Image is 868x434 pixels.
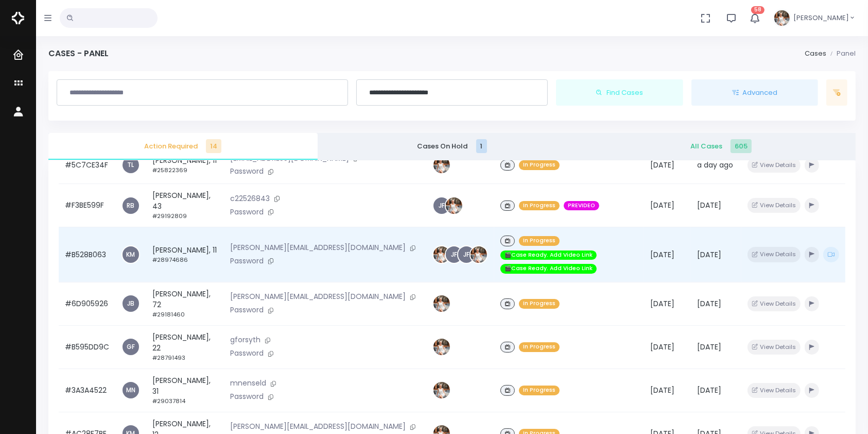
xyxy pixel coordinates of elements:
[123,382,139,398] a: MN
[519,236,560,246] span: In Progress
[748,158,801,173] button: View Details
[146,369,224,412] td: [PERSON_NAME], 31
[206,139,221,153] span: 14
[12,7,24,29] img: Logo Horizontal
[650,160,674,170] span: [DATE]
[123,157,139,173] a: TL
[59,369,115,412] td: #3A3A4522
[230,391,420,403] p: Password
[152,256,188,264] small: #28974686
[697,160,733,170] span: a day ago
[152,397,185,405] small: #29037814
[230,207,420,218] p: Password
[751,6,765,14] span: 58
[697,385,721,395] span: [DATE]
[230,305,420,316] p: Password
[519,342,560,352] span: In Progress
[57,141,309,152] span: Action Required
[152,310,185,319] small: #29181460
[152,166,187,174] small: #25822369
[123,197,139,214] a: RB
[59,146,115,184] td: #5C7CE34F
[519,299,560,309] span: In Progress
[519,160,560,170] span: In Progress
[446,246,462,263] a: JF
[146,282,224,325] td: [PERSON_NAME], 72
[433,197,450,214] a: JF
[123,246,139,263] a: KM
[650,249,674,260] span: [DATE]
[476,139,487,153] span: 1
[500,264,597,274] span: 🎬Case Ready. Add Video Link
[48,48,109,58] h4: Cases - Panel
[650,385,674,395] span: [DATE]
[458,246,475,263] a: JF
[152,212,187,220] small: #29192809
[230,193,420,205] p: c22526843
[805,48,826,58] a: Cases
[146,184,224,227] td: [PERSON_NAME], 43
[697,342,721,352] span: [DATE]
[748,198,801,213] button: View Details
[123,295,139,312] a: JB
[230,421,420,432] p: [PERSON_NAME][EMAIL_ADDRESS][DOMAIN_NAME]
[519,386,560,395] span: In Progress
[748,383,801,398] button: View Details
[59,184,115,227] td: #F3BE599F
[748,247,801,262] button: View Details
[230,166,420,177] p: Password
[731,139,752,153] span: 605
[152,354,185,362] small: #28791493
[748,296,801,311] button: View Details
[59,325,115,369] td: #B595DD9C
[59,282,115,325] td: #6D905926
[230,242,420,254] p: [PERSON_NAME][EMAIL_ADDRESS][DOMAIN_NAME]
[519,201,560,211] span: In Progress
[793,13,849,23] span: [PERSON_NAME]
[230,256,420,267] p: Password
[595,141,847,152] span: All Cases
[146,325,224,369] td: [PERSON_NAME], 22
[691,79,819,106] button: Advanced
[697,200,721,210] span: [DATE]
[826,48,856,59] li: Panel
[230,348,420,359] p: Password
[326,141,579,152] span: Cases On Hold
[230,335,420,346] p: gforsyth
[230,291,420,303] p: [PERSON_NAME][EMAIL_ADDRESS][DOMAIN_NAME]
[650,200,674,210] span: [DATE]
[500,251,597,260] span: 🎬Case Ready. Add Video Link
[123,339,139,355] a: GF
[748,340,801,355] button: View Details
[146,227,224,282] td: [PERSON_NAME], 11
[59,227,115,282] td: #B528B063
[697,298,721,309] span: [DATE]
[650,298,674,309] span: [DATE]
[650,342,674,352] span: [DATE]
[697,249,721,260] span: [DATE]
[146,146,224,184] td: [PERSON_NAME], 11
[556,79,683,106] button: Find Cases
[230,378,420,389] p: mnenseld
[773,9,791,27] img: Header Avatar
[564,201,599,211] span: PREVIDEO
